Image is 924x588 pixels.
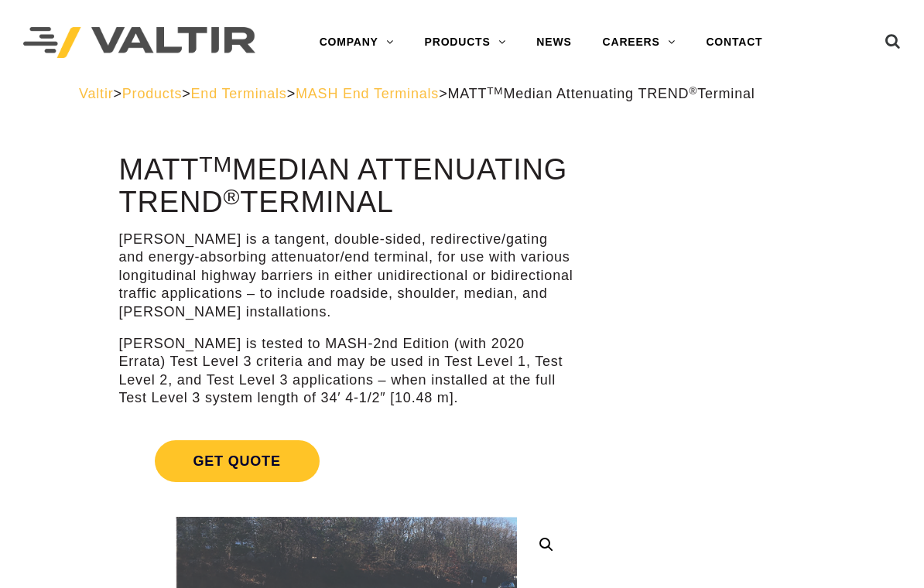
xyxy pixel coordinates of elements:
a: MASH End Terminals [296,86,439,101]
sup: TM [199,152,232,176]
img: Valtir [23,27,255,59]
a: NEWS [521,27,587,58]
span: MATT Median Attenuating TREND Terminal [447,86,755,101]
a: CAREERS [587,27,691,58]
sup: TM [487,85,503,97]
a: Products [122,86,182,101]
sup: ® [223,184,240,209]
a: End Terminals [191,86,287,101]
p: [PERSON_NAME] is a tangent, double-sided, redirective/gating and energy-absorbing attenuator/end ... [119,231,575,321]
span: Get Quote [155,440,320,482]
div: > > > > [79,85,845,103]
a: COMPANY [304,27,409,58]
a: Get Quote [119,422,575,501]
a: CONTACT [690,27,778,58]
sup: ® [689,85,697,97]
a: Valtir [79,86,113,101]
p: [PERSON_NAME] is tested to MASH-2nd Edition (with 2020 Errata) Test Level 3 criteria and may be u... [119,335,575,408]
a: PRODUCTS [409,27,522,58]
a: 🔍 [532,531,560,559]
h1: MATT Median Attenuating TREND Terminal [119,154,575,219]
